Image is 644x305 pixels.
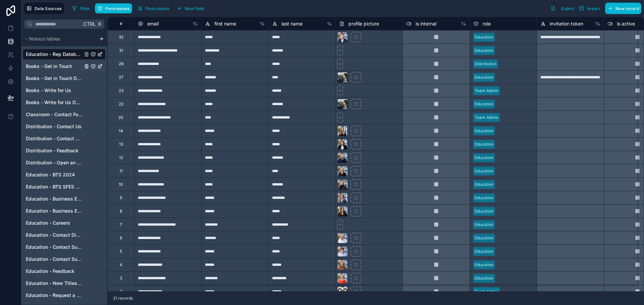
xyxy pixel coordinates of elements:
div: 32 [119,34,123,40]
div: 27 [119,75,123,80]
span: New field [185,6,204,11]
div: Education [475,74,493,80]
div: 4 [120,262,122,268]
div: 7 [120,222,122,227]
a: Permissions [95,3,135,13]
div: 5 [120,249,122,254]
span: is internal [416,20,436,27]
div: 3 [120,276,122,281]
span: invitation token [550,20,583,27]
div: 13 [119,142,123,147]
div: 31 [119,48,123,53]
div: 8 [120,209,122,214]
div: 12 [119,155,123,160]
div: 10 [119,182,123,187]
span: is active [617,20,635,27]
span: first name [214,20,236,27]
button: New record [605,3,641,14]
div: Team Admin [475,115,498,121]
div: Education [475,235,493,241]
span: Filter [80,6,90,11]
div: Education [475,48,493,54]
span: profile picture [348,20,379,27]
button: Find column [135,3,172,13]
div: Education [475,208,493,214]
span: Export [561,6,574,11]
span: Find column [145,6,169,11]
div: 11 [119,168,123,174]
div: Education [475,262,493,268]
div: 6 [120,235,122,241]
span: email [147,20,159,27]
div: 22 [119,101,123,107]
span: role [483,20,491,27]
div: Education [475,248,493,254]
div: Distribution [475,61,496,67]
button: Export [548,3,577,14]
span: Permissions [105,6,129,11]
span: New record [615,6,639,11]
div: 9 [120,195,122,201]
span: Ctrl [83,20,96,28]
div: 20 [118,115,123,120]
span: K [97,22,102,26]
div: 29 [119,61,123,67]
div: 2 [120,289,122,294]
button: Import [577,3,602,14]
div: Education [475,155,493,161]
div: Education [475,195,493,201]
span: last name [281,20,303,27]
div: Education [475,34,493,40]
div: 14 [119,128,123,134]
div: Team Admin [475,289,498,295]
div: Education [475,181,493,187]
div: Education [475,222,493,228]
div: Education [475,128,493,134]
button: Data Sources [24,3,64,14]
button: New field [174,3,206,13]
div: Education [475,275,493,281]
button: Permissions [95,3,132,13]
span: 21 records [113,296,133,301]
div: 23 [119,88,123,93]
div: Education [475,101,493,107]
a: New record [602,3,641,14]
span: Data Sources [35,6,62,11]
div: Education [475,141,493,147]
div: # [113,21,129,26]
div: Education [475,168,493,174]
span: Import [587,6,600,11]
div: Team Admin [475,88,498,94]
button: Filter [69,3,93,13]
